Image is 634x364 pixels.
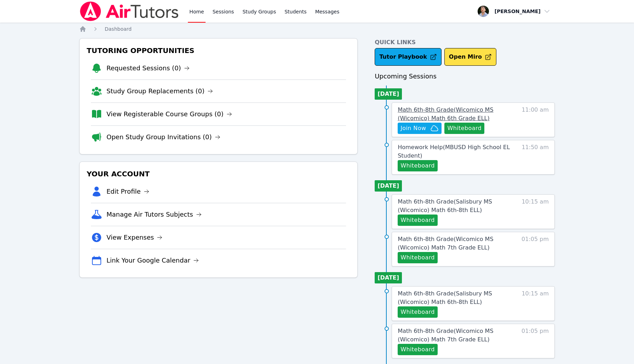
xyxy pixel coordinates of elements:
[79,1,179,21] img: Air Tutors
[521,327,549,355] span: 01:05 pm
[521,235,549,263] span: 01:05 pm
[106,63,190,73] a: Requested Sessions (0)
[521,198,549,226] span: 10:15 am
[398,289,511,306] a: Math 6th-8th Grade(Salisbury MS (Wicomico) Math 6th-8th ELL)
[444,123,484,134] button: Whiteboard
[398,144,510,159] span: Homework Help ( MBUSD High School EL Student )
[398,236,493,251] span: Math 6th-8th Grade ( Wicomico MS (Wicomico) Math 7th Grade ELL )
[398,290,492,305] span: Math 6th-8th Grade ( Salisbury MS (Wicomico) Math 6th-8th ELL )
[85,168,352,180] h3: Your Account
[398,328,493,343] span: Math 6th-8th Grade ( Wicomico MS (Wicomico) Math 7th Grade ELL )
[106,256,199,265] a: Link Your Google Calendar
[315,8,340,15] span: Messages
[375,48,442,66] a: Tutor Playbook
[79,25,555,33] nav: Breadcrumb
[106,210,202,219] a: Manage Air Tutors Subjects
[521,143,549,171] span: 11:50 am
[398,160,438,171] button: Whiteboard
[521,289,549,318] span: 10:15 am
[375,71,555,81] h3: Upcoming Sessions
[521,106,549,134] span: 11:00 am
[398,106,493,122] span: Math 6th-8th Grade ( Wicomico MS (Wicomico) Math 6th Grade ELL )
[106,187,149,196] a: Edit Profile
[105,25,132,33] a: Dashboard
[400,124,426,133] span: Join Now
[375,272,402,283] li: [DATE]
[106,86,213,96] a: Study Group Replacements (0)
[375,38,555,47] h4: Quick Links
[85,44,352,57] h3: Tutoring Opportunities
[398,198,511,215] a: Math 6th-8th Grade(Salisbury MS (Wicomico) Math 6th-8th ELL)
[398,235,511,252] a: Math 6th-8th Grade(Wicomico MS (Wicomico) Math 7th Grade ELL)
[106,132,220,142] a: Open Study Group Invitations (0)
[398,123,442,134] button: Join Now
[106,109,232,119] a: View Registerable Course Groups (0)
[398,143,511,160] a: Homework Help(MBUSD High School EL Student)
[398,215,438,226] button: Whiteboard
[398,327,511,344] a: Math 6th-8th Grade(Wicomico MS (Wicomico) Math 7th Grade ELL)
[106,233,162,242] a: View Expenses
[398,344,438,355] button: Whiteboard
[398,252,438,263] button: Whiteboard
[398,106,511,123] a: Math 6th-8th Grade(Wicomico MS (Wicomico) Math 6th Grade ELL)
[398,198,492,213] span: Math 6th-8th Grade ( Salisbury MS (Wicomico) Math 6th-8th ELL )
[398,306,438,318] button: Whiteboard
[105,26,132,32] span: Dashboard
[444,48,496,66] button: Open Miro
[375,180,402,192] li: [DATE]
[375,88,402,100] li: [DATE]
